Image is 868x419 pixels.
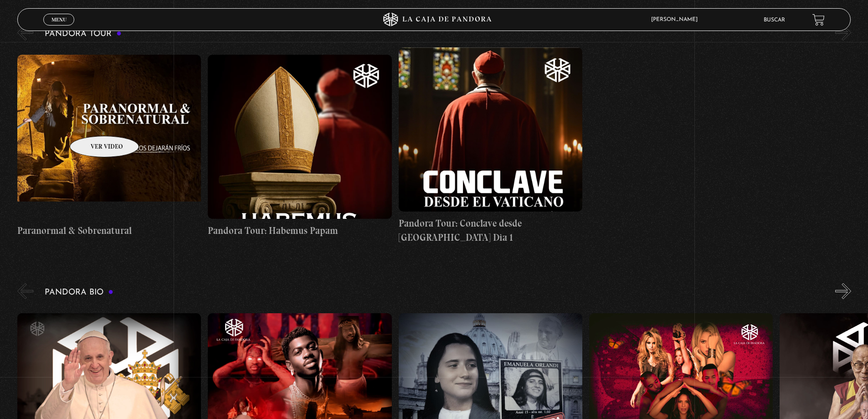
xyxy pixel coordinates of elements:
a: Paranormal & Sobrenatural [17,47,201,245]
span: Cerrar [48,25,70,31]
h3: Pandora Tour [45,30,122,38]
a: Buscar [764,17,785,23]
a: Pandora Tour: Habemus Papam [208,47,391,245]
button: Next [835,283,851,299]
a: View your shopping cart [812,14,825,26]
a: Pandora Tour: Conclave desde [GEOGRAPHIC_DATA] Dia 1 [399,47,582,245]
h4: Pandora Tour: Habemus Papam [208,223,391,238]
span: Menu [51,17,67,22]
h4: Pandora Tour: Conclave desde [GEOGRAPHIC_DATA] Dia 1 [399,216,582,245]
button: Next [835,25,851,41]
button: Previous [17,283,33,299]
button: Previous [17,25,33,41]
h4: Paranormal & Sobrenatural [17,223,201,238]
h3: Pandora Bio [45,288,113,297]
span: [PERSON_NAME] [647,17,707,22]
